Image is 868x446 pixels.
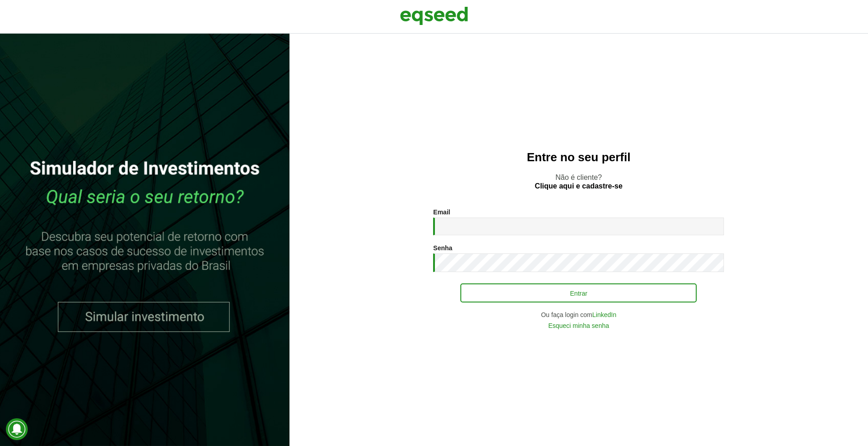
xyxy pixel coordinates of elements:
a: LinkedIn [592,312,616,318]
label: Senha [433,245,452,251]
h2: Entre no seu perfil [308,151,850,164]
label: Email [433,209,450,215]
a: Clique aqui e cadastre-se [535,183,623,190]
button: Entrar [460,283,697,302]
p: Não é cliente? [308,173,850,190]
img: EqSeed Logo [400,5,468,27]
div: Ou faça login com [433,312,724,318]
a: Esqueci minha senha [548,322,609,329]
